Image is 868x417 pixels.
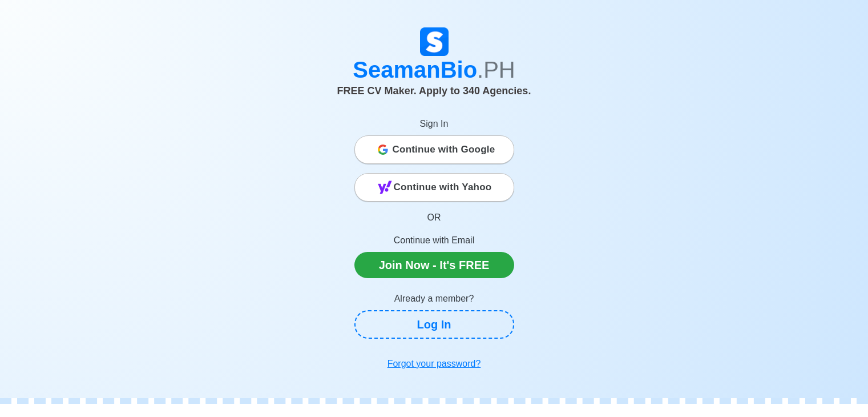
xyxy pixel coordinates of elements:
[393,138,495,161] span: Continue with Google
[354,352,514,375] a: Forgot your password?
[354,135,514,164] button: Continue with Google
[477,57,515,82] span: .PH
[354,292,514,306] p: Already a member?
[118,56,751,83] h1: SeamanBio
[354,211,514,224] p: OR
[354,310,514,339] a: Log In
[337,85,531,97] span: FREE CV Maker. Apply to 340 Agencies.
[354,173,514,202] button: Continue with Yahoo
[420,27,449,56] img: Logo
[387,359,481,368] u: Forgot your password?
[354,252,514,278] a: Join Now - It's FREE
[394,176,492,199] span: Continue with Yahoo
[354,234,514,247] p: Continue with Email
[354,117,514,131] p: Sign In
